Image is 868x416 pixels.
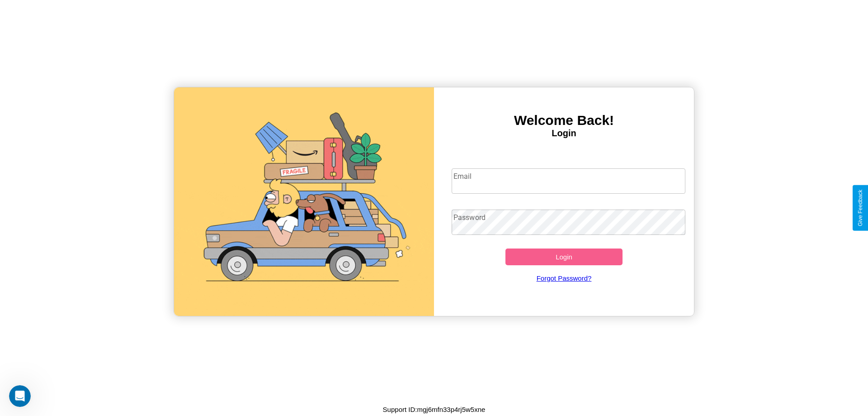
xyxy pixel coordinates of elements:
[857,190,863,226] div: Give Feedback
[434,128,694,139] h4: Login
[447,265,681,291] a: Forgot Password?
[174,87,434,316] img: gif
[9,385,31,407] iframe: Intercom live chat
[383,403,486,416] p: Support ID: mgj6mfn33p4rj5w5xne
[434,113,694,128] h3: Welcome Back!
[505,249,623,265] button: Login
